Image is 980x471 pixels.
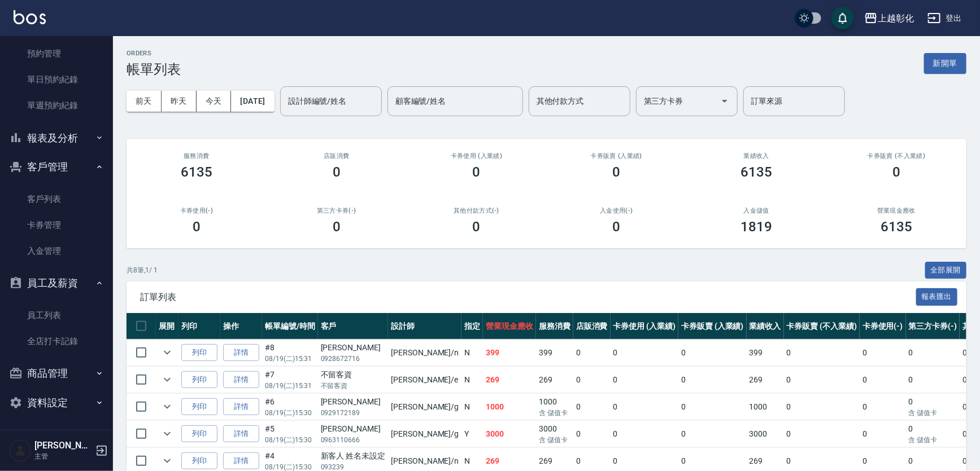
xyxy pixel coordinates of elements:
[747,340,784,366] td: 399
[461,367,483,393] td: N
[178,313,220,340] th: 列印
[784,421,860,447] td: 0
[612,164,620,180] h3: 0
[159,452,176,469] button: expand row
[5,124,108,153] button: 報表及分析
[461,313,483,340] th: 指定
[5,359,108,388] button: 商品管理
[784,313,860,340] th: 卡券販賣 (不入業績)
[223,371,259,389] a: 詳情
[483,367,536,393] td: 269
[5,152,108,182] button: 客戶管理
[840,207,953,214] h2: 營業現金應收
[5,186,108,212] a: 客戶列表
[741,164,772,180] h3: 6135
[321,408,386,418] p: 0929172189
[747,421,784,447] td: 3000
[262,313,318,340] th: 帳單編號/時間
[5,238,108,264] a: 入金管理
[461,340,483,366] td: N
[924,53,966,74] button: 新開單
[612,219,620,235] h3: 0
[181,452,217,470] button: 列印
[231,91,274,112] button: [DATE]
[860,367,906,393] td: 0
[906,421,960,447] td: 0
[906,394,960,420] td: 0
[34,440,92,451] h5: [PERSON_NAME]
[5,268,108,298] button: 員工及薪資
[162,91,197,112] button: 昨天
[840,152,953,160] h2: 卡券販賣 (不入業績)
[678,340,747,366] td: 0
[321,369,386,381] div: 不留客資
[611,313,679,340] th: 卡券使用 (入業績)
[223,452,259,470] a: 詳情
[483,421,536,447] td: 3000
[678,313,747,340] th: 卡券販賣 (入業績)
[220,313,262,340] th: 操作
[318,313,389,340] th: 客戶
[388,394,461,420] td: [PERSON_NAME] /g
[159,398,176,415] button: expand row
[916,288,958,306] button: 報表匯出
[159,425,176,442] button: expand row
[181,164,212,180] h3: 6135
[262,421,318,447] td: #5
[265,435,315,445] p: 08/19 (二) 15:30
[223,344,259,362] a: 詳情
[916,291,958,302] a: 報表匯出
[831,7,854,29] button: save
[784,367,860,393] td: 0
[906,367,960,393] td: 0
[483,340,536,366] td: 399
[573,340,611,366] td: 0
[536,367,573,393] td: 269
[223,398,259,416] a: 詳情
[181,398,217,416] button: 列印
[5,212,108,238] a: 卡券管理
[159,371,176,388] button: expand row
[321,381,386,391] p: 不留客資
[539,408,570,418] p: 含 儲值卡
[611,421,679,447] td: 0
[924,58,966,68] a: 新開單
[483,313,536,340] th: 營業現金應收
[181,371,217,389] button: 列印
[747,313,784,340] th: 業績收入
[181,425,217,443] button: 列印
[5,388,108,417] button: 資料設定
[388,421,461,447] td: [PERSON_NAME] /g
[280,152,393,160] h2: 店販消費
[473,219,481,235] h3: 0
[716,92,734,110] button: Open
[560,207,673,214] h2: 入金使用(-)
[925,262,967,279] button: 全部展開
[611,367,679,393] td: 0
[536,340,573,366] td: 399
[5,93,108,118] a: 單週預約紀錄
[5,302,108,328] a: 員工列表
[265,381,315,391] p: 08/19 (二) 15:31
[262,394,318,420] td: #6
[156,313,178,340] th: 展開
[265,408,315,418] p: 08/19 (二) 15:30
[461,394,483,420] td: N
[747,367,784,393] td: 269
[860,340,906,366] td: 0
[193,219,201,235] h3: 0
[892,164,900,180] h3: 0
[140,207,253,214] h2: 卡券使用(-)
[860,313,906,340] th: 卡券使用(-)
[127,91,162,112] button: 前天
[860,7,918,30] button: 上越彰化
[878,11,914,25] div: 上越彰化
[5,67,108,93] a: 單日預約紀錄
[573,367,611,393] td: 0
[321,396,386,408] div: [PERSON_NAME]
[197,91,232,112] button: 今天
[909,435,957,445] p: 含 儲值卡
[747,394,784,420] td: 1000
[321,450,386,462] div: 新客人 姓名未設定
[181,344,217,362] button: 列印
